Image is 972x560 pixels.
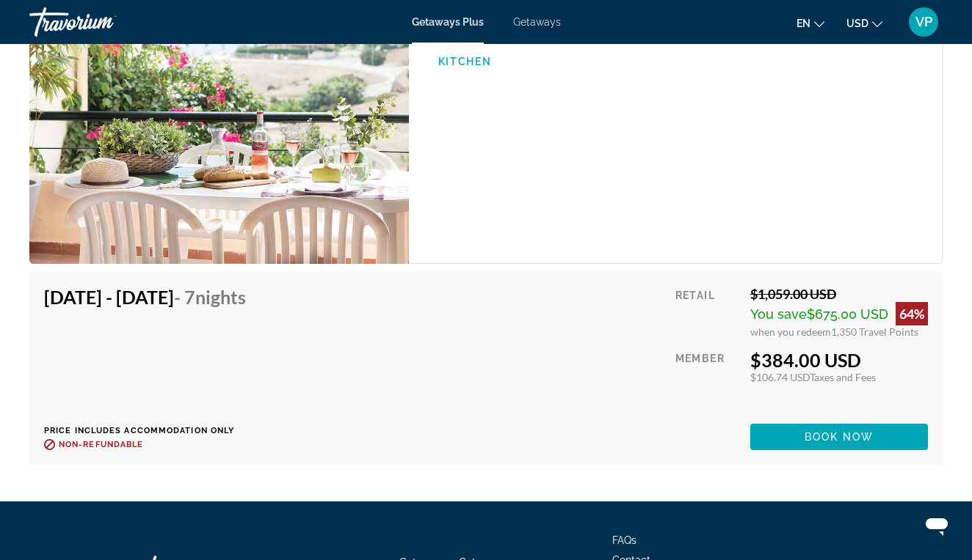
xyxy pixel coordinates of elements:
div: Retail [675,286,739,338]
p: Kitchen [438,56,675,67]
iframe: Кнопка для запуску вікна повідомлень [913,501,960,548]
button: Change currency [846,12,882,34]
a: Getaways [513,16,561,28]
button: User Menu [904,7,943,37]
span: USD [846,18,868,29]
span: $675.00 USD [807,306,888,322]
button: Change language [797,12,824,34]
span: You save [750,306,807,322]
span: VP [915,15,932,29]
div: $106.74 USD [750,371,928,383]
span: Non-refundable [59,440,143,449]
h4: [DATE] - [DATE] [44,286,246,308]
div: $384.00 USD [750,349,928,371]
a: Travorium [29,3,176,41]
button: Book now [750,424,928,450]
div: 64% [896,302,928,325]
span: Nights [195,286,246,308]
p: Price includes accommodation only [44,426,257,435]
div: $1,059.00 USD [750,286,928,302]
span: Taxes and Fees [810,371,876,383]
span: Book now [805,431,874,443]
span: - 7 [174,286,246,308]
div: Member [675,349,739,413]
span: en [797,18,810,29]
a: Getaways Plus [412,16,484,28]
a: FAQs [612,534,636,546]
span: when you redeem [750,325,831,338]
span: 1,350 Travel Points [831,325,918,338]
